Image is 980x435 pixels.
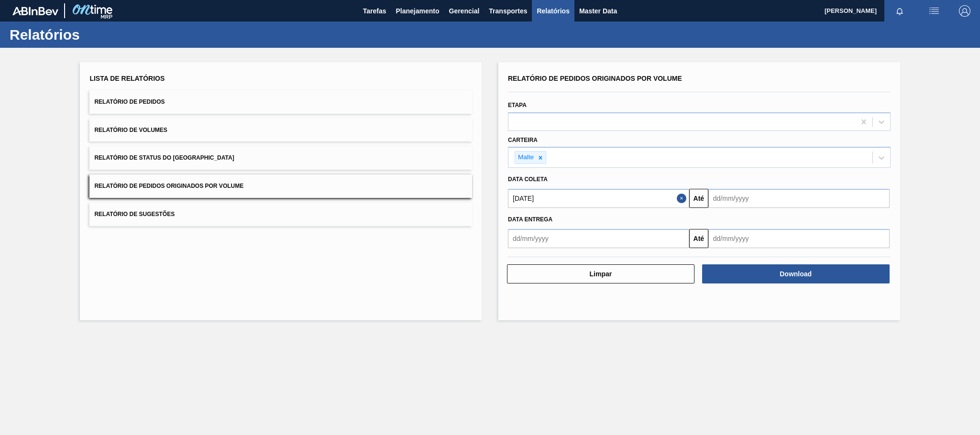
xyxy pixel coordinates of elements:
[396,5,439,17] span: Planejamento
[508,102,527,109] label: Etapa
[508,216,552,223] span: Data Entrega
[89,119,472,142] button: Relatório de Volumes
[708,229,890,248] input: dd/mm/yyyy
[508,137,538,143] label: Carteira
[508,176,548,183] span: Data coleta
[689,189,708,208] button: Até
[89,203,472,226] button: Relatório de Sugestões
[449,5,480,17] span: Gerencial
[537,5,569,17] span: Relatórios
[508,229,689,248] input: dd/mm/yyyy
[928,5,940,17] img: userActions
[89,75,165,82] span: Lista de Relatórios
[507,264,694,283] button: Limpar
[959,5,970,17] img: Logout
[489,5,527,17] span: Transportes
[12,7,58,15] img: TNhmsLtSVTkK8tSr43FrP2fwEKptu5GPRR3wAAAABJRU5ErkJggg==
[677,189,689,208] button: Close
[10,29,179,40] h1: Relatórios
[94,211,175,217] span: Relatório de Sugestões
[89,174,472,198] button: Relatório de Pedidos Originados por Volume
[94,98,165,105] span: Relatório de Pedidos
[579,5,617,17] span: Master Data
[689,229,708,248] button: Até
[89,90,472,114] button: Relatório de Pedidos
[515,152,535,163] div: Malte
[708,189,890,208] input: dd/mm/yyyy
[702,264,890,283] button: Download
[363,5,386,17] span: Tarefas
[89,146,472,170] button: Relatório de Status do [GEOGRAPHIC_DATA]
[884,4,915,18] button: Notificações
[94,183,243,189] span: Relatório de Pedidos Originados por Volume
[94,154,234,161] span: Relatório de Status do [GEOGRAPHIC_DATA]
[508,189,689,208] input: dd/mm/yyyy
[94,127,167,133] span: Relatório de Volumes
[508,75,682,82] span: Relatório de Pedidos Originados por Volume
